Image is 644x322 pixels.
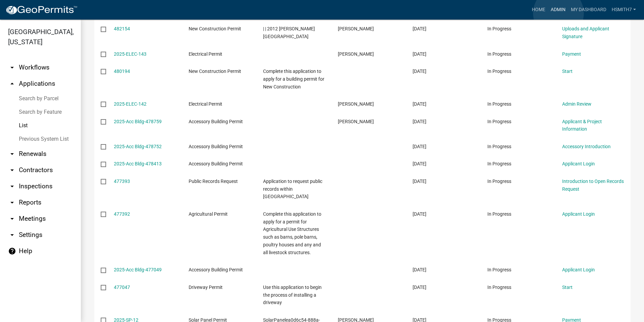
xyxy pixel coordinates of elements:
[8,80,16,88] i: arrow_drop_up
[562,161,595,166] a: Applicant Login
[609,3,639,16] a: hsmith7
[189,101,222,107] span: Electrical Permit
[413,144,426,149] span: 09/15/2025
[487,211,511,217] span: In Progress
[189,285,223,290] span: Driveway Permit
[189,69,241,74] span: New Construction Permit
[114,144,162,149] a: 2025-Acc Bldg-478752
[189,211,228,217] span: Agricultural Permit
[562,267,595,272] a: Applicant Login
[8,247,16,255] i: help
[413,161,426,166] span: 09/15/2025
[189,119,243,124] span: Accessory Building Permit
[189,144,243,149] span: Accessory Building Permit
[487,179,511,184] span: In Progress
[548,3,568,16] a: Admin
[189,51,222,57] span: Electrical Permit
[562,101,591,107] a: Admin Review
[189,179,238,184] span: Public Records Request
[8,63,16,72] i: arrow_drop_down
[487,267,511,272] span: In Progress
[114,119,162,124] a: 2025-Acc Bldg-478759
[487,161,511,166] span: In Progress
[263,69,324,89] span: Complete this application to apply for a building permit for New Construction
[338,51,374,57] span: Conrad Davis
[568,3,609,16] a: My Dashboard
[413,69,426,74] span: 09/18/2025
[338,119,374,124] span: Christine Crawford
[114,161,162,166] a: 2025-Acc Bldg-478413
[413,119,426,124] span: 09/15/2025
[487,69,511,74] span: In Progress
[8,150,16,158] i: arrow_drop_down
[487,101,511,107] span: In Progress
[114,267,162,272] a: 2025-Acc Bldg-477049
[413,285,426,290] span: 09/11/2025
[114,211,130,217] a: 477392
[8,215,16,223] i: arrow_drop_down
[338,26,374,31] span: Arthur J Culpepper
[529,3,548,16] a: Home
[487,51,511,57] span: In Progress
[263,285,322,305] span: Use this application to begin the process of installing a driveway
[413,211,426,217] span: 09/11/2025
[562,119,602,132] a: Applicant & Project Information
[413,26,426,31] span: 09/22/2025
[8,166,16,174] i: arrow_drop_down
[487,26,511,31] span: In Progress
[562,211,595,217] a: Applicant Login
[413,267,426,272] span: 09/11/2025
[114,101,147,107] a: 2025-ELEC-142
[562,51,581,57] a: Payment
[114,69,130,74] a: 480194
[413,101,426,107] span: 09/16/2025
[189,267,243,272] span: Accessory Building Permit
[562,26,609,39] a: Uploads and Applicant Signature
[487,119,511,124] span: In Progress
[114,285,130,290] a: 477047
[8,182,16,190] i: arrow_drop_down
[562,179,624,192] a: Introduction to Open Records Request
[413,179,426,184] span: 09/11/2025
[338,101,374,107] span: Benjamin Conrad Lecomte
[114,51,147,57] a: 2025-ELEC-143
[263,179,322,199] span: Application to request public records within Talbot County
[487,144,511,149] span: In Progress
[487,285,511,290] span: In Progress
[562,69,573,74] a: Start
[189,26,241,31] span: New Construction Permit
[562,285,573,290] a: Start
[189,161,243,166] span: Accessory Building Permit
[413,51,426,57] span: 09/22/2025
[562,144,611,149] a: Accessory Introduction
[114,26,130,31] a: 482154
[8,231,16,239] i: arrow_drop_down
[8,198,16,207] i: arrow_drop_down
[263,26,315,39] span: | | 2012 Spivey Village Dr
[114,179,130,184] a: 477393
[263,211,321,255] span: Complete this application to apply for a permit for Agricultural Use Structures such as barns, po...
